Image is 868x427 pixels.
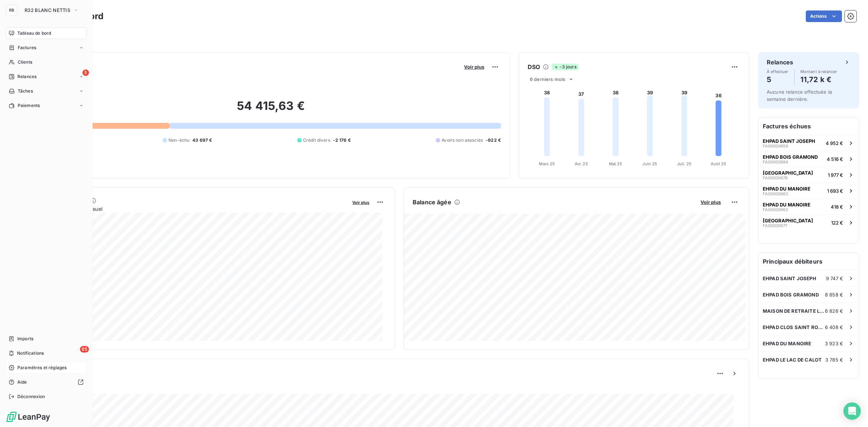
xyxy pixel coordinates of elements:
[6,71,86,82] a: 5Relances
[413,198,451,206] h6: Balance âgée
[6,27,86,39] a: Tableau de bord
[17,350,44,356] span: Notifications
[442,137,483,144] span: Avoirs non associés
[41,205,347,213] span: Chiffre d'affaires mensuel
[486,137,501,144] span: -922 €
[843,402,861,420] div: Open Intercom Messenger
[539,161,555,166] tspan: Mars 25
[6,333,86,345] a: Imports
[767,58,793,67] h6: Relances
[575,161,588,166] tspan: Avr. 25
[806,10,842,22] button: Actions
[767,69,788,74] span: À effectuer
[698,199,723,205] button: Voir plus
[464,64,484,70] span: Voir plus
[763,202,810,208] span: EHPAD DU MANOIRE
[800,74,837,85] h4: 11,72 k €
[701,199,721,205] span: Voir plus
[763,138,815,144] span: EHPAD SAINT JOSEPH
[333,137,351,144] span: -2 176 €
[763,208,788,212] span: FA00000662
[6,4,17,16] div: RB
[82,69,89,76] span: 5
[825,357,843,363] span: 3 785 €
[763,308,825,314] span: MAISON DE RETRAITE LE VERGER DES BALANS
[6,376,86,388] a: Aide
[758,198,859,214] button: EHPAD DU MANOIREFA00000662418 €
[17,73,37,80] span: Relances
[41,99,501,120] h2: 54 415,63 €
[552,64,578,70] span: -3 jours
[18,59,32,65] span: Clients
[169,137,190,144] span: Non-échu
[350,199,371,205] button: Voir plus
[303,137,330,144] span: Crédit divers
[758,118,859,135] h6: Factures échues
[192,137,212,144] span: 43 697 €
[825,308,843,314] span: 6 826 €
[758,167,859,183] button: [GEOGRAPHIC_DATA]FA000006781 977 €
[763,223,787,228] span: FA00000677
[767,74,788,85] h4: 5
[758,183,859,198] button: EHPAD DU MANOIREFA000006631 693 €
[18,102,40,109] span: Paiements
[763,154,818,160] span: EHPAD BOIS GRAMOND
[831,220,843,226] span: 122 €
[763,160,788,164] span: FA00000684
[17,336,33,342] span: Imports
[609,161,622,166] tspan: Mai 25
[758,151,859,167] button: EHPAD BOIS GRAMONDFA000006844 516 €
[677,161,692,166] tspan: Juil. 25
[828,172,843,178] span: 1 977 €
[758,214,859,230] button: [GEOGRAPHIC_DATA]FA00000677122 €
[831,204,843,210] span: 418 €
[767,89,832,102] span: Aucune relance effectuée la semaine dernière.
[763,170,813,176] span: [GEOGRAPHIC_DATA]
[6,362,86,373] a: Paramètres et réglages
[642,161,657,166] tspan: Juin 25
[528,63,540,71] h6: DSO
[6,42,86,54] a: Factures
[800,69,837,74] span: Montant à relancer
[352,200,369,205] span: Voir plus
[530,76,565,82] span: 6 derniers mois
[825,341,843,346] span: 3 923 €
[763,192,788,196] span: FA00000663
[758,253,859,270] h6: Principaux débiteurs
[17,393,45,400] span: Déconnexion
[17,30,51,37] span: Tableau de bord
[6,85,86,97] a: Tâches
[826,276,843,281] span: 9 747 €
[17,364,67,371] span: Paramètres et réglages
[763,186,810,192] span: EHPAD DU MANOIRE
[18,88,33,94] span: Tâches
[6,56,86,68] a: Clients
[462,64,486,70] button: Voir plus
[763,324,825,330] span: EHPAD CLOS SAINT ROCH
[827,156,843,162] span: 4 516 €
[825,324,843,330] span: 6 408 €
[763,218,813,223] span: [GEOGRAPHIC_DATA]
[17,379,27,385] span: Aide
[758,135,859,151] button: EHPAD SAINT JOSEPHFA000006594 952 €
[763,292,819,298] span: EHPAD BOIS GRAMOND
[25,7,70,13] span: R32 BLANC NETTIS
[763,176,788,180] span: FA00000678
[80,346,89,353] span: 65
[826,140,843,146] span: 4 952 €
[763,276,816,281] span: EHPAD SAINT JOSEPH
[6,100,86,111] a: Paiements
[827,188,843,194] span: 1 693 €
[711,161,727,166] tspan: Août 25
[6,411,51,423] img: Logo LeanPay
[763,357,822,363] span: EHPAD LE LAC DE CALOT
[763,341,811,346] span: EHPAD DU MANOIRE
[825,292,843,298] span: 8 858 €
[763,144,788,148] span: FA00000659
[18,44,36,51] span: Factures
